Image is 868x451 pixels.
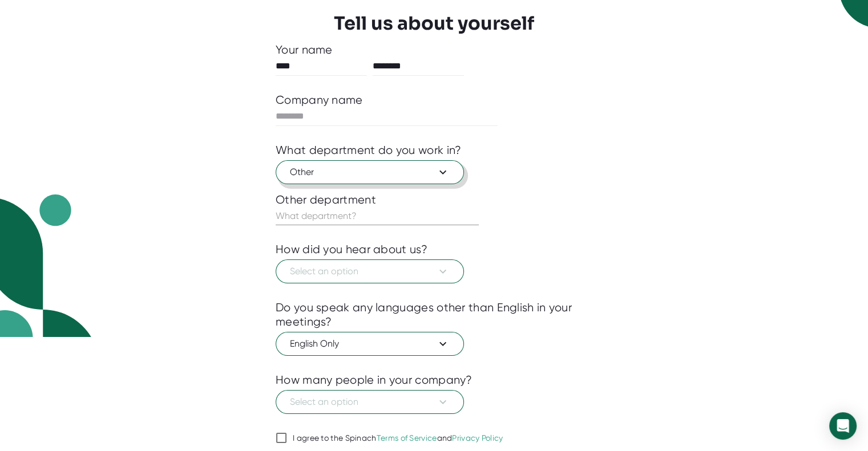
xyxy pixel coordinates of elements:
div: How did you hear about us? [276,242,427,257]
div: What department do you work in? [276,143,461,157]
span: Select an option [290,395,450,409]
button: Other [276,160,464,184]
a: Privacy Policy [452,433,503,442]
input: What department? [276,207,479,225]
span: English Only [290,337,450,351]
div: I agree to the Spinach and [293,433,503,444]
a: Terms of Service [377,433,437,442]
span: Select an option [290,265,450,278]
h3: Tell us about yourself [334,13,534,34]
span: Other [290,165,450,179]
button: Select an option [276,390,464,414]
div: Other department [276,193,592,207]
div: Do you speak any languages other than English in your meetings? [276,300,592,329]
button: English Only [276,332,464,356]
div: Open Intercom Messenger [829,412,857,440]
button: Select an option [276,259,464,283]
div: Company name [276,93,363,107]
div: How many people in your company? [276,373,473,387]
div: Your name [276,43,592,57]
